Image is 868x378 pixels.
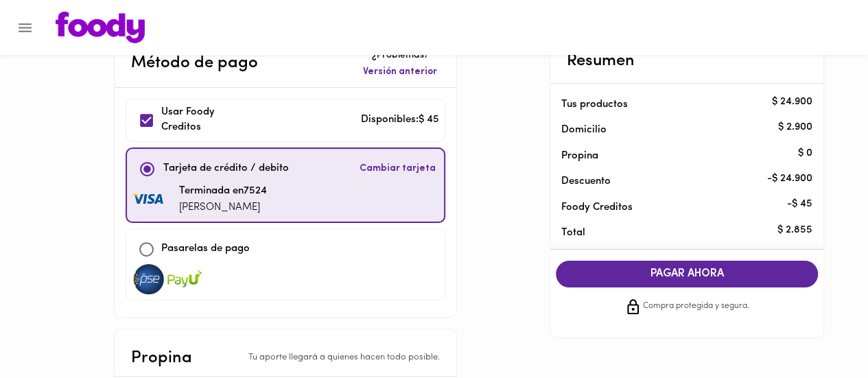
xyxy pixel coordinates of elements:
[561,226,790,240] p: Total
[767,172,812,186] p: - $ 24.900
[561,123,607,137] p: Domicilio
[570,268,804,281] span: PAGAR AHORA
[778,120,812,134] p: $ 2.900
[132,194,167,205] img: visa
[360,49,440,62] p: ¿Problemas?
[561,149,790,163] p: Propina
[357,154,438,184] button: Cambiar tarjeta
[361,113,439,128] p: Disponibles: $ 45
[561,174,611,189] p: Descuento
[567,49,635,73] p: Resumen
[556,261,818,287] button: PAGAR AHORA
[56,12,145,43] img: logo.png
[561,97,790,112] p: Tus productos
[131,346,192,370] p: Propina
[798,146,812,161] p: $ 0
[131,51,258,75] p: Método de pago
[561,200,790,215] p: Foody Creditos
[248,351,440,364] p: Tu aporte llegará a quienes hacen todo posible.
[787,198,812,212] p: - $ 45
[643,300,749,314] span: Compra protegida y segura.
[167,264,202,294] img: visa
[161,105,255,136] p: Usar Foody Creditos
[179,184,267,200] p: Terminada en 7524
[360,62,440,82] button: Versión anterior
[360,162,436,176] span: Cambiar tarjeta
[161,241,250,257] p: Pasarelas de pago
[772,95,812,109] p: $ 24.900
[163,161,289,177] p: Tarjeta de crédito / debito
[132,264,166,294] img: visa
[8,11,42,45] button: Menu
[777,223,812,237] p: $ 2.855
[363,65,437,79] span: Versión anterior
[179,200,267,216] p: [PERSON_NAME]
